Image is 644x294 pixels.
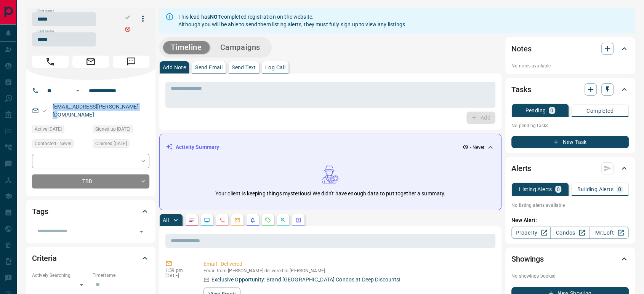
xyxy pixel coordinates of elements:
button: Open [136,226,147,237]
svg: Listing Alerts [250,217,256,223]
p: 0 [618,187,621,192]
p: 0 [550,108,553,113]
p: [DATE] [165,273,192,278]
h2: Criteria [32,252,57,264]
p: Actively Searching: [32,272,89,279]
button: Timeline [163,41,210,54]
span: Call [32,56,69,68]
svg: Agent Actions [295,217,301,223]
svg: Email Valid [42,108,47,113]
strong: NOT [210,14,221,20]
div: Thu May 02 2024 [32,125,89,136]
p: Email - Delivered [203,260,492,268]
svg: Opportunities [280,217,286,223]
label: First name [37,9,54,14]
span: Contacted - Never [35,140,71,147]
p: Exclusive Opportunity: Brand [GEOGRAPHIC_DATA] Condos at Deep Discounts! [211,276,400,284]
h2: Notes [511,43,531,55]
span: Email [72,56,109,68]
p: Building Alerts [577,187,614,192]
div: This lead has completed registration on the website. Although you will be able to send them listi... [178,10,405,31]
p: 0 [557,187,560,192]
svg: Emails [234,217,240,223]
div: Criteria [32,249,149,267]
h2: Showings [511,253,544,265]
h2: Alerts [511,162,531,174]
p: Add Note [163,65,186,70]
p: Pending [525,108,546,113]
svg: Calls [219,217,225,223]
span: Claimed [DATE] [95,140,127,147]
div: Activity Summary- Never [166,140,495,154]
svg: Requests [265,217,271,223]
p: All [163,217,169,223]
span: Message [113,56,149,68]
label: Last name [37,29,54,34]
p: 1:59 pm [165,268,192,273]
a: Property [511,227,551,239]
p: - Never [470,144,484,151]
button: Campaigns [213,41,268,54]
a: [EMAIL_ADDRESS][PERSON_NAME][DOMAIN_NAME] [53,104,139,118]
span: Signed up [DATE] [95,125,130,133]
div: Thu May 02 2024 [93,125,149,136]
a: Mr.Loft [590,227,629,239]
p: Activity Summary [176,143,219,151]
div: Tasks [511,80,629,99]
span: Active [DATE] [35,125,62,133]
div: Alerts [511,159,629,177]
p: Send Text [232,65,256,70]
p: Your client is keeping things mysterious! We didn't have enough data to put together a summary. [215,190,445,198]
p: No listing alerts available [511,202,629,209]
div: Showings [511,250,629,268]
p: Send Email [195,65,223,70]
a: Condos [550,227,590,239]
div: Notes [511,40,629,58]
p: Email from [PERSON_NAME] delivered to [PERSON_NAME] [203,268,492,273]
p: No pending tasks [511,120,629,131]
p: Log Call [265,65,285,70]
p: Completed [586,108,614,113]
button: New Task [511,136,629,148]
h2: Tags [32,205,48,217]
div: Thu May 02 2024 [93,139,149,150]
div: TBD [32,174,149,189]
p: No showings booked [511,273,629,280]
svg: Lead Browsing Activity [204,217,210,223]
button: Open [73,86,82,95]
p: No notes available [511,62,629,69]
p: Listing Alerts [519,187,552,192]
p: Timeframe: [93,272,149,279]
svg: Notes [189,217,195,223]
p: New Alert: [511,216,629,224]
div: Tags [32,202,149,220]
h2: Tasks [511,83,531,96]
